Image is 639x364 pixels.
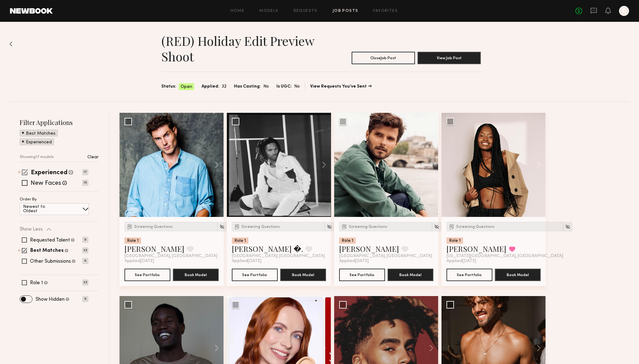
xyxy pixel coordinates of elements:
[127,223,133,230] img: Submission Icon
[446,254,563,259] span: [US_STATE][GEOGRAPHIC_DATA], [GEOGRAPHIC_DATA]
[232,254,325,259] span: [GEOGRAPHIC_DATA], [GEOGRAPHIC_DATA]
[280,272,326,277] a: Book Model
[294,9,318,13] a: Requests
[276,83,292,90] span: Is UGC:
[82,280,88,285] p: 32
[294,83,300,90] span: No
[339,259,433,264] div: Applied [DATE]
[82,237,88,243] p: 0
[388,269,433,281] button: Book Model
[30,259,71,264] label: Other Submissions
[417,52,481,64] button: View Job Post
[619,6,629,16] a: K
[446,269,492,281] button: See Portfolio
[26,140,52,145] p: Experienced
[31,170,67,176] label: Experienced
[339,269,385,281] button: See Portfolio
[333,9,359,13] a: Job Posts
[124,237,141,244] div: Role 1
[9,41,12,46] img: Back to previous page
[134,225,173,229] span: Screening Questions
[161,83,176,90] span: Status:
[232,259,326,264] div: Applied [DATE]
[434,224,439,229] img: Unhide Model
[20,227,43,232] p: Show Less
[30,248,64,253] label: Best Matches
[20,155,54,159] p: Showing 17 models
[349,225,387,229] span: Screening Questions
[31,180,61,187] label: New Faces
[124,269,170,281] button: See Portfolio
[23,205,60,213] p: Newest to Oldest
[36,297,65,302] label: Show Hidden
[234,83,261,90] span: Has Casting:
[327,224,332,229] img: Unhide Model
[388,272,433,277] a: Book Model
[449,223,455,230] img: Submission Icon
[231,9,245,13] a: Home
[565,224,570,229] img: Unhide Model
[30,238,70,243] label: Requested Talent
[341,223,348,230] img: Submission Icon
[456,225,495,229] span: Screening Questions
[446,237,463,244] div: Role 1
[219,224,225,229] img: Unhide Model
[173,272,219,277] a: Book Model
[20,198,37,202] p: Order By
[352,52,415,64] button: CloseJob Post
[495,272,541,277] a: Book Model
[222,83,227,90] span: 32
[124,244,184,254] a: [PERSON_NAME]
[20,118,99,127] h2: Filter Applications
[82,247,88,253] p: 32
[339,244,399,254] a: [PERSON_NAME]
[446,244,506,254] a: [PERSON_NAME]
[82,180,88,186] p: 15
[259,9,278,13] a: Models
[339,254,432,259] span: [GEOGRAPHIC_DATA], [GEOGRAPHIC_DATA]
[124,259,219,264] div: Applied [DATE]
[124,254,217,259] span: [GEOGRAPHIC_DATA], [GEOGRAPHIC_DATA]
[173,269,219,281] button: Book Model
[263,83,269,90] span: No
[82,169,88,175] p: 17
[87,155,99,160] p: Clear
[82,258,88,264] p: 0
[495,269,541,281] button: Book Model
[202,83,219,90] span: Applied:
[446,259,541,264] div: Applied [DATE]
[30,280,43,285] label: Role 1
[241,225,280,229] span: Screening Questions
[280,269,326,281] button: Book Model
[232,269,278,281] button: See Portfolio
[82,296,88,302] p: 0
[161,33,321,64] h1: (RED) Holiday Edit Preview Shoot
[373,9,398,13] a: Favorites
[339,237,356,244] div: Role 1
[26,132,56,136] p: Best Matches
[232,244,303,254] a: [PERSON_NAME] �.
[232,237,248,244] div: Role 1
[234,223,240,230] img: Submission Icon
[310,84,372,89] a: View Requests You’ve Sent
[181,84,192,90] span: Open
